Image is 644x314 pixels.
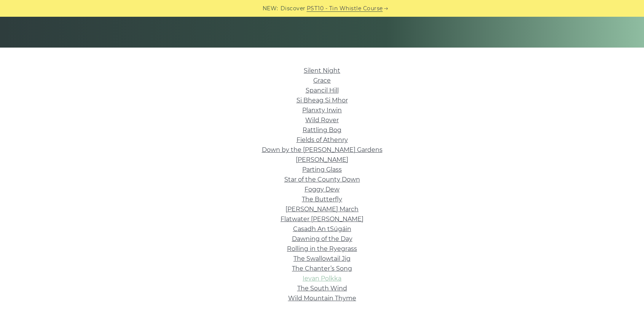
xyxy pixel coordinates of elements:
a: Spancil Hill [306,87,339,94]
a: Parting Glass [302,166,342,173]
a: Casadh An tSúgáin [293,225,351,233]
a: Down by the [PERSON_NAME] Gardens [262,146,383,153]
a: The Butterfly [302,196,342,203]
a: Star of the County Down [284,176,360,183]
a: Dawning of the Day [292,235,352,242]
a: Rolling in the Ryegrass [287,245,357,252]
a: Silent Night [304,67,340,74]
a: The South Wind [297,285,347,292]
a: The Swallowtail Jig [293,255,351,262]
a: [PERSON_NAME] [296,156,348,163]
span: NEW: [263,4,278,13]
a: Foggy Dew [304,186,340,193]
a: Fields of Athenry [296,136,348,143]
a: Wild Mountain Thyme [288,295,356,302]
a: PST10 - Tin Whistle Course [307,4,383,13]
a: Planxty Irwin [302,107,342,114]
a: Rattling Bog [303,126,341,134]
a: Flatwater [PERSON_NAME] [281,215,363,223]
a: Grace [313,77,331,84]
a: Si­ Bheag Si­ Mhor [296,97,348,104]
span: Discover [281,4,306,13]
a: The Chanter’s Song [292,265,352,272]
a: [PERSON_NAME] March [285,206,359,213]
a: Wild Rover [305,116,339,124]
a: Ievan Polkka [303,275,341,282]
